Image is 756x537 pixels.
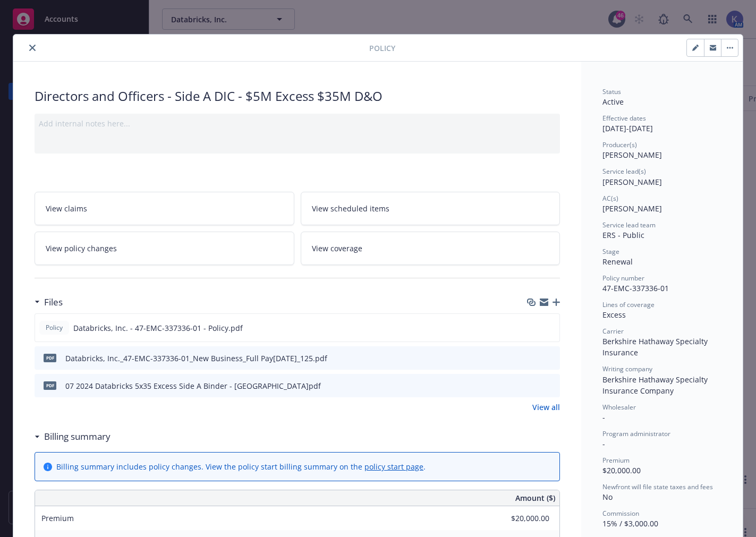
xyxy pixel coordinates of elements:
span: [PERSON_NAME] [602,150,662,160]
span: pdf [44,381,56,389]
span: Stage [602,247,619,256]
span: Premium [602,456,630,465]
span: View scheduled items [312,203,389,214]
div: Excess [602,309,721,320]
span: [PERSON_NAME] [602,203,662,214]
span: View claims [46,203,87,214]
button: download file [529,322,537,334]
span: Lines of coverage [602,300,655,309]
span: pdf [44,354,56,362]
span: ERS - Public [602,230,644,240]
h3: Billing summary [44,430,111,444]
div: Databricks, Inc._47-EMC-337336-01_New Business_Full Pay[DATE]_125.pdf [65,353,327,364]
input: 0.00 [487,510,556,526]
button: download file [529,380,538,391]
a: View coverage [301,232,560,265]
span: Effective dates [602,114,646,123]
a: policy start page [364,462,423,472]
button: download file [529,353,538,364]
button: preview file [546,322,555,334]
span: 47-EMC-337336-01 [602,283,669,293]
span: Status [602,87,621,96]
span: Carrier [602,327,624,336]
span: View policy changes [46,243,117,254]
span: No [602,492,613,502]
a: View policy changes [35,232,294,265]
span: Newfront will file state taxes and fees [602,482,713,491]
a: View all [532,402,560,413]
span: AC(s) [602,194,618,203]
span: Service lead(s) [602,167,646,176]
span: Berkshire Hathaway Specialty Insurance Company [602,374,710,396]
div: Files [35,295,63,309]
span: Service lead team [602,220,656,229]
span: Policy number [602,274,644,283]
span: Premium [41,513,74,523]
span: View coverage [312,243,362,254]
span: [PERSON_NAME] [602,177,662,187]
div: Add internal notes here... [39,118,556,129]
span: 15% / $3,000.00 [602,518,658,529]
span: Wholesaler [602,403,636,412]
span: Databricks, Inc. - 47-EMC-337336-01 - Policy.pdf [73,322,243,334]
button: preview file [546,353,556,364]
span: Commission [602,509,639,518]
div: 07 2024 Databricks 5x35 Excess Side A Binder - [GEOGRAPHIC_DATA]pdf [65,380,321,391]
span: - [602,412,605,422]
span: Active [602,97,624,107]
span: Policy [44,323,65,333]
span: $20,000.00 [602,465,641,475]
button: preview file [546,380,556,391]
a: View claims [35,192,294,225]
span: Amount ($) [515,492,555,504]
div: Billing summary [35,430,111,444]
div: [DATE] - [DATE] [602,114,721,134]
div: Directors and Officers - Side A DIC - $5M Excess $35M D&O [35,87,560,105]
button: close [26,41,39,54]
h3: Files [44,295,63,309]
span: Policy [369,42,395,54]
span: Producer(s) [602,140,637,149]
span: Berkshire Hathaway Specialty Insurance [602,336,710,357]
div: Billing summary includes policy changes. View the policy start billing summary on the . [56,461,426,472]
span: - [602,439,605,449]
span: Writing company [602,364,652,373]
span: Renewal [602,257,633,267]
span: Program administrator [602,429,670,438]
a: View scheduled items [301,192,560,225]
